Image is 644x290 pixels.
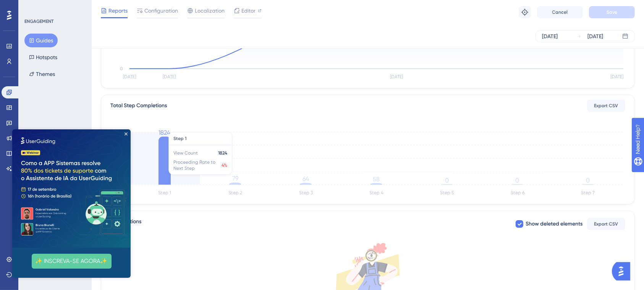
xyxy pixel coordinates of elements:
button: Export CSV [587,100,625,112]
tspan: 64 [303,176,309,183]
tspan: [DATE] [610,74,623,80]
tspan: [DATE] [390,74,403,80]
tspan: Step 1 [158,190,171,196]
span: Configuration [144,6,178,15]
tspan: Step 2 [228,190,242,196]
div: Close Preview [112,3,115,6]
span: Reports [108,6,128,15]
span: Save [607,9,617,15]
button: Save [589,6,635,18]
tspan: 0 [516,177,519,184]
span: Editor [241,6,256,15]
iframe: UserGuiding AI Assistant Launcher [612,260,635,283]
tspan: 0 [120,66,123,71]
tspan: 79 [232,175,238,182]
tspan: 300 [115,44,123,50]
div: [DATE] [542,32,558,41]
tspan: 0 [445,177,449,184]
tspan: [DATE] [163,74,176,80]
span: Localization [195,6,225,15]
tspan: 0 [586,177,590,184]
span: Cancel [552,9,568,15]
tspan: Step 7 [581,190,595,196]
button: Themes [24,67,60,81]
div: [DATE] [587,32,603,41]
tspan: [DATE] [123,74,136,80]
div: Total Step Completions [110,101,167,110]
button: Hotspots [24,50,62,64]
tspan: Step 4 [369,190,383,196]
span: Export CSV [594,103,618,109]
button: Export CSV [587,218,625,230]
tspan: Step 5 [440,190,454,196]
tspan: 1824 [159,129,171,136]
button: ✨ INSCREVA-SE AGORA✨ [19,124,99,139]
span: Export CSV [594,221,618,227]
div: ENGAGEMENT [24,18,53,24]
span: Show deleted elements [526,219,583,229]
span: Need Help? [18,2,48,11]
tspan: 58 [373,176,380,183]
button: Guides [24,34,58,47]
tspan: Step 3 [299,190,313,196]
button: Cancel [537,6,583,18]
tspan: Step 6 [511,190,524,196]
